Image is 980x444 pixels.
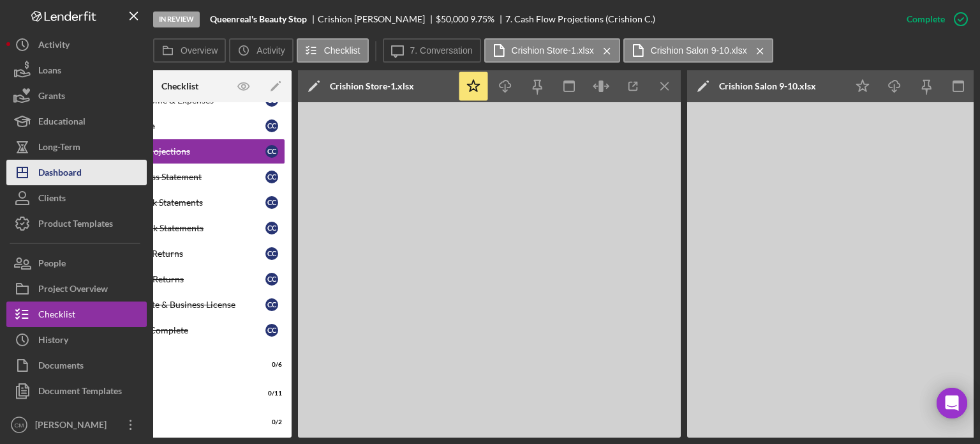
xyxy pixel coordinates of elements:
[75,164,285,190] a: Profit and Loss StatementCC
[229,38,293,63] button: Activity
[265,247,278,260] div: C C
[259,361,282,369] div: 0 / 6
[101,274,265,284] div: Personal Tax Returns
[210,14,307,24] b: Queenreal's Beauty Stop
[651,45,747,56] label: Crishion Salon 9-10.xlsx
[265,222,278,234] div: C C
[6,378,147,404] button: Document Templates
[15,422,24,429] text: CM
[512,45,594,56] label: Crishion Store-1.xlsx
[265,298,278,311] div: C C
[484,38,620,63] button: Crishion Store-1.xlsx
[265,196,278,209] div: C C
[436,13,468,24] span: $50,000
[181,45,218,56] label: Overview
[623,38,773,63] button: Crishion Salon 9-10.xlsx
[101,146,265,157] div: Cash Flow Projections
[410,45,473,56] label: 7. Conversation
[75,318,285,343] a: Application CompleteCC
[470,14,494,24] div: 9.75 %
[259,418,282,426] div: 0 / 2
[6,353,147,378] button: Documents
[937,388,967,418] div: Open Intercom Messenger
[101,300,265,310] div: EIN Certificate & Business License
[318,14,436,24] div: Crishion [PERSON_NAME]
[6,412,147,438] button: CM[PERSON_NAME]
[6,327,147,353] button: History
[75,139,285,164] a: Cash Flow ProjectionsCC
[719,81,816,91] div: Crishion Salon 9-10.xlsx
[265,145,278,158] div: C C
[94,390,250,397] div: CLOSING
[38,378,122,407] div: Document Templates
[101,223,265,233] div: Personal Bank Statements
[265,324,278,337] div: C C
[101,325,265,335] div: Application Complete
[32,412,115,441] div: [PERSON_NAME]
[75,190,285,215] a: Business Bank StatementsCC
[75,215,285,241] a: Personal Bank StatementsCC
[330,81,414,91] div: Crishion Store-1.xlsx
[75,292,285,318] a: EIN Certificate & Business LicenseCC
[298,102,681,438] iframe: Document Preview
[101,121,265,131] div: Business Plan
[265,273,278,286] div: C C
[101,172,265,182] div: Profit and Loss Statement
[324,45,360,56] label: Checklist
[101,249,265,259] div: Business Tax Returns
[259,390,282,397] div: 0 / 11
[94,361,250,369] div: Decision
[161,81,198,91] div: Checklist
[75,266,285,292] a: Personal Tax ReturnsCC
[94,418,250,426] div: WRAP UP
[383,38,481,63] button: 7. Conversation
[256,45,285,56] label: Activity
[297,38,369,63] button: Checklist
[265,171,278,183] div: C C
[75,113,285,139] a: Business PlanCC
[907,6,945,32] div: Complete
[153,38,226,63] button: Overview
[101,197,265,208] div: Business Bank Statements
[153,11,200,27] div: In Review
[38,353,84,381] div: Documents
[75,241,285,266] a: Business Tax ReturnsCC
[894,6,974,32] button: Complete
